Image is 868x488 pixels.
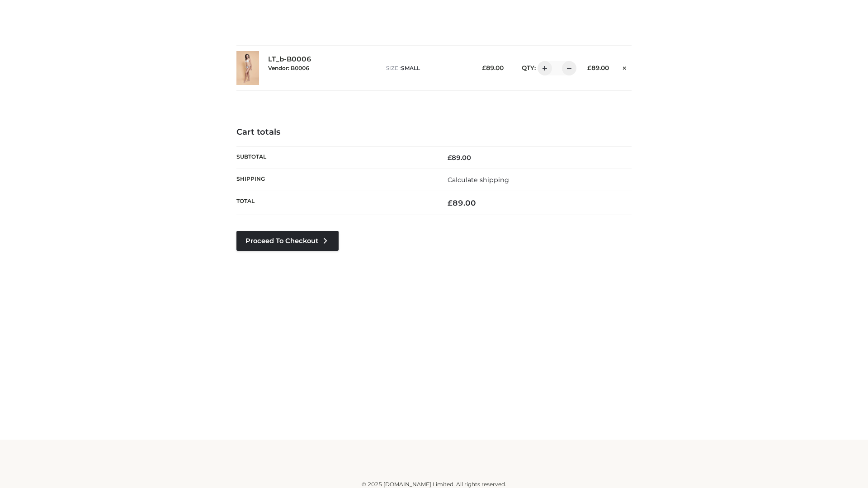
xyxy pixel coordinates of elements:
bdi: 89.00 [448,154,471,162]
th: Shipping [236,169,434,191]
a: Remove this item [618,61,632,73]
h4: Cart totals [236,127,632,137]
span: £ [448,198,453,207]
bdi: 89.00 [587,64,609,71]
span: SMALL [401,65,420,71]
span: £ [482,64,486,71]
th: Total [236,191,434,215]
span: £ [448,154,452,162]
div: LT_b-B0006 [268,55,377,80]
th: Subtotal [236,146,434,169]
a: Calculate shipping [448,176,509,184]
small: Vendor: B0006 [268,65,309,71]
bdi: 89.00 [448,198,476,207]
p: size : [386,64,468,72]
span: £ [587,64,591,71]
bdi: 89.00 [482,64,504,71]
div: QTY: [513,61,573,75]
a: Proceed to Checkout [236,231,339,251]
